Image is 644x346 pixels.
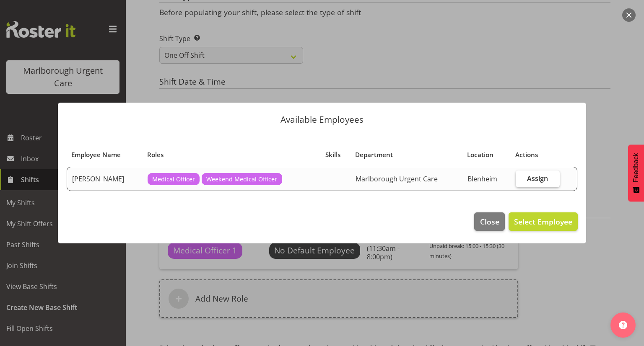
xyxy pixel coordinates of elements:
[628,145,644,201] button: Feedback - Show survey
[467,174,497,183] span: Blenheim
[514,217,572,227] span: Select Employee
[515,150,538,160] span: Actions
[527,174,548,183] span: Assign
[480,216,499,227] span: Close
[325,150,340,160] span: Skills
[147,150,164,160] span: Roles
[356,174,438,183] span: Marlborough Urgent Care
[509,212,578,231] button: Select Employee
[467,150,493,160] span: Location
[206,175,277,184] span: Weekend Medical Officer
[67,167,143,191] td: [PERSON_NAME]
[474,212,504,231] button: Close
[71,150,121,160] span: Employee Name
[355,150,393,160] span: Department
[66,115,578,124] p: Available Employees
[152,175,195,184] span: Medical Officer
[619,321,627,329] img: help-xxl-2.png
[632,153,640,182] span: Feedback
